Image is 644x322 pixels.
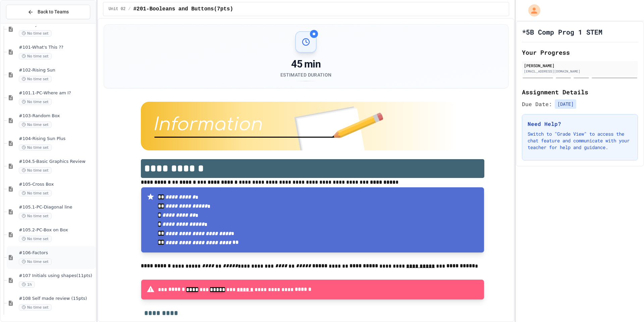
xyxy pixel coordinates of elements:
span: #201-Booleans and Buttons(7pts) [133,5,233,13]
h1: *5B Comp Prog 1 STEM [522,27,602,37]
span: #106-Factors [19,250,94,256]
span: #102-Rising Sun [19,67,94,73]
span: No time set [19,304,52,311]
h3: Need Help? [528,120,632,128]
span: No time set [19,167,52,174]
div: 45 min [280,58,331,70]
span: [DATE] [555,99,576,109]
span: #108 Self made review (15pts) [19,296,94,302]
button: Back to Teams [6,5,90,19]
span: No time set [19,190,52,196]
span: #107 Initials using shapes(11pts) [19,273,94,279]
span: No time set [19,53,52,59]
span: No time set [19,76,52,82]
span: No time set [19,30,52,37]
span: 1h [19,281,35,288]
span: No time set [19,144,52,151]
span: #105.1-PC-Diagonal line [19,204,94,210]
span: #101.1-PC-Where am I? [19,90,94,96]
span: No time set [19,259,52,265]
span: #104-Rising Sun Plus [19,136,94,142]
span: #105.2-PC-Box on Box [19,227,94,233]
div: Estimated Duration [280,72,331,78]
p: Switch to "Grade View" to access the chat feature and communicate with your teacher for help and ... [528,131,632,151]
span: No time set [19,99,52,105]
span: No time set [19,236,52,242]
div: [PERSON_NAME] [524,62,636,68]
span: Due Date: [522,100,552,108]
span: Back to Teams [38,8,69,15]
span: #104.5-Basic Graphics Review [19,159,94,165]
h2: Assignment Details [522,87,638,97]
span: #101-What's This ?? [19,45,94,50]
span: #105-Cross Box [19,182,94,187]
h2: Your Progress [522,48,638,57]
div: My Account [521,3,542,18]
span: / [128,6,130,12]
div: [EMAIL_ADDRESS][DOMAIN_NAME] [524,69,636,74]
span: No time set [19,122,52,128]
span: #103-Random Box [19,113,94,119]
span: No time set [19,213,52,219]
span: Unit 02 [109,6,125,12]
